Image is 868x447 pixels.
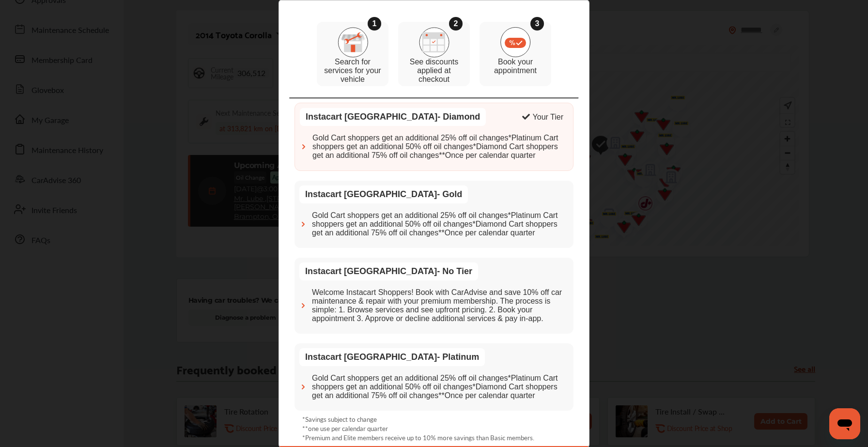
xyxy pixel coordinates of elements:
span: Gold Cart shoppers get an additional 25% off oil changes*Platinum Cart shoppers get an additional... [312,212,569,238]
img: step_3.09f6a156.svg [500,28,531,58]
div: Your Tier [533,113,563,122]
img: ca-chevron-right.3d01df95.svg [300,143,308,151]
div: 1 [368,17,381,31]
p: *Savings subject to change [302,415,377,424]
div: Instacart [GEOGRAPHIC_DATA]- Gold [299,186,468,204]
iframe: Button to launch messaging window [829,408,860,439]
p: Search for services for your vehicle [322,58,384,84]
img: ca-chevron-right.3d01df95.svg [299,302,307,310]
div: Instacart [GEOGRAPHIC_DATA]- No Tier [299,263,478,281]
p: See discounts applied at checkout [403,58,465,84]
p: **one use per calendar quarter [302,424,388,433]
img: step_2.918256d4.svg [419,27,449,58]
img: ca-chevron-right.3d01df95.svg [299,384,307,391]
img: step_1.19e0b7d1.svg [338,27,368,58]
span: Gold Cart shoppers get an additional 25% off oil changes*Platinum Cart shoppers get an additional... [312,134,568,160]
div: 2 [449,17,463,31]
div: 3 [530,17,544,31]
div: Instacart [GEOGRAPHIC_DATA]- Diamond [300,108,486,126]
div: Instacart [GEOGRAPHIC_DATA]- Platinum [299,349,485,367]
span: Welcome Instacart Shoppers! Book with CarAdvise and save 10% off car maintenance & repair with yo... [312,289,569,324]
p: *Premium and Elite members receive up to 10% more savings than Basic members. [302,433,534,443]
span: Gold Cart shoppers get an additional 25% off oil changes*Platinum Cart shoppers get an additional... [312,374,569,401]
p: Book your appointment [484,58,546,76]
img: ca-chevron-right.3d01df95.svg [299,221,307,229]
